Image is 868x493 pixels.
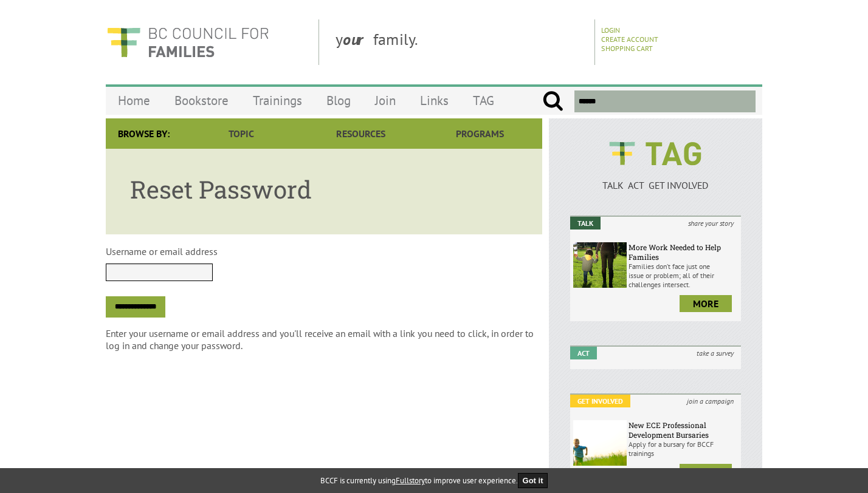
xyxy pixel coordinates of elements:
[680,464,732,481] a: more
[301,118,420,149] a: Resources
[542,90,563,112] input: Submit
[130,173,518,205] h1: Reset Password
[680,295,732,312] a: more
[518,473,548,488] button: Got it
[570,167,741,191] a: TALK ACT GET INVOLVED
[363,86,408,115] a: Join
[314,86,363,115] a: Blog
[629,262,738,289] p: Families don’t face just one issue or problem; all of their challenges intersect.
[570,179,741,191] p: TALK ACT GET INVOLVED
[408,86,461,115] a: Links
[421,118,540,149] a: Programs
[570,217,601,229] em: Talk
[461,86,506,115] a: TAG
[326,19,595,65] div: y family.
[601,44,653,53] a: Shopping Cart
[106,19,270,65] img: BC Council for FAMILIES
[396,475,425,486] a: Fullstory
[570,347,597,359] em: Act
[629,420,738,440] h6: New ECE Professional Development Bursaries
[106,327,542,352] p: Enter your username or email address and you'll receive an email with a link you need to click, i...
[689,347,741,359] i: take a survey
[680,395,741,407] i: join a campaign
[106,86,162,115] a: Home
[629,242,738,262] h6: More Work Needed to Help Families
[601,35,658,44] a: Create Account
[681,217,741,229] i: share your story
[601,131,710,177] img: BCCF's TAG Logo
[182,118,301,149] a: Topic
[343,29,373,49] strong: our
[106,245,218,257] label: Username or email address
[241,86,314,115] a: Trainings
[601,25,620,35] a: Login
[162,86,241,115] a: Bookstore
[570,395,630,407] em: Get Involved
[106,118,182,149] div: Browse By:
[629,440,738,458] p: Apply for a bursary for BCCF trainings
